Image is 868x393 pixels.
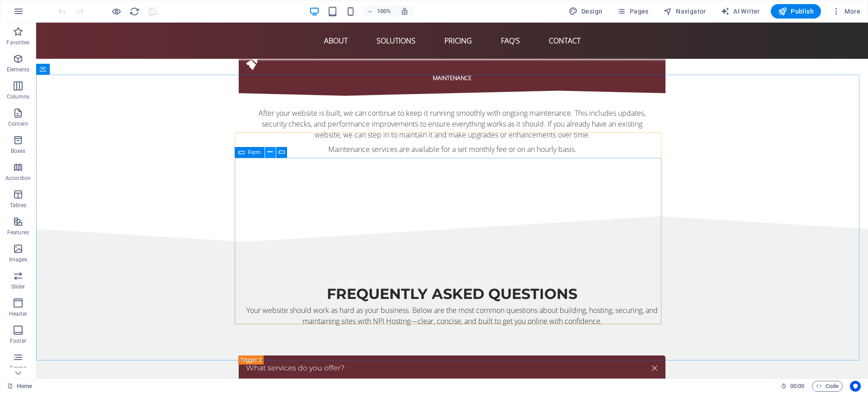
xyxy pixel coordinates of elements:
button: Navigator [660,4,710,19]
a: Click to cancel selection. Double-click to open Pages [7,381,32,392]
h6: Session time [781,381,805,392]
button: reload [129,6,140,17]
span: AI Writer [721,7,760,16]
button: Design [565,4,606,19]
span: Pages [617,7,648,16]
i: On resize automatically adjust zoom level to fit chosen device. [401,7,409,15]
p: Images [9,256,28,263]
span: Navigator [663,7,706,16]
h6: 100% [377,6,392,17]
p: Tables [10,202,26,209]
button: Pages [613,4,652,19]
div: Design (Ctrl+Alt+Y) [565,4,606,19]
span: Code [816,381,839,392]
p: Forms [10,365,26,372]
p: Features [7,229,29,236]
span: Design [569,7,603,16]
i: Reload page [129,6,140,17]
button: Click here to leave preview mode and continue editing [111,6,122,17]
button: 100% [363,6,396,17]
span: 00 00 [790,381,804,392]
p: Boxes [11,147,26,155]
span: Publish [778,7,814,16]
p: Slider [11,283,25,290]
p: Header [9,310,27,317]
button: Publish [771,4,821,19]
span: : [797,383,798,389]
p: Accordion [5,175,31,182]
p: Elements [7,66,30,73]
p: Favorites [6,39,29,46]
span: More [832,7,860,16]
button: Usercentrics [850,381,861,392]
span: Form [248,150,261,155]
p: Columns [7,93,29,100]
p: Footer [10,337,26,345]
button: AI Writer [717,4,764,19]
p: Content [8,120,28,128]
button: Code [812,381,843,392]
button: More [828,4,864,19]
